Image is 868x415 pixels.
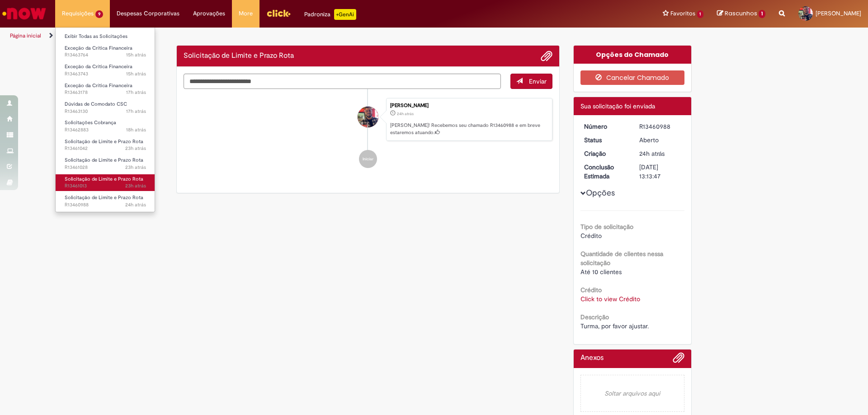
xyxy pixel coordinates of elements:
[304,9,356,20] div: Padroniza
[816,9,861,17] span: [PERSON_NAME]
[125,201,146,208] time: 29/08/2025 09:13:45
[65,51,146,59] span: R13463764
[266,6,291,20] img: click_logo_yellow_360x200.png
[56,137,155,154] a: Aberto R13461042 : Solicitação de Limite e Prazo Rota
[56,62,155,79] a: Aberto R13463743 : Exceção da Crítica Financeira
[126,70,146,77] span: 15h atrás
[56,99,155,116] a: Aberto R13463130 : Dúvidas de Comodato CSC
[126,51,146,58] span: 15h atrás
[184,89,552,177] ul: Histórico de tíquete
[510,74,552,89] button: Enviar
[126,108,146,115] time: 29/08/2025 15:43:00
[390,103,547,108] div: [PERSON_NAME]
[65,45,132,51] span: Exceção da Crítica Financeira
[580,70,685,85] button: Cancelar Chamado
[125,182,146,189] span: 23h atrás
[639,149,665,158] span: 24h atrás
[125,145,146,152] time: 29/08/2025 09:21:53
[580,322,649,330] span: Turma, por favor ajustar.
[65,145,146,152] span: R13461042
[126,108,146,115] span: 17h atrás
[117,9,179,18] span: Despesas Corporativas
[390,122,547,136] p: [PERSON_NAME]! Recebemos seu chamado R13460988 e em breve estaremos atuando.
[397,111,414,117] span: 24h atrás
[577,122,633,131] dt: Número
[1,5,47,23] img: ServiceNow
[126,89,146,96] time: 29/08/2025 15:51:39
[65,82,132,89] span: Exceção da Crítica Financeira
[62,9,94,18] span: Requisições
[95,10,103,18] span: 9
[717,9,765,18] a: Rascunhos
[65,138,143,145] span: Solicitação de Limite e Prazo Rota
[577,135,633,145] dt: Status
[65,108,146,115] span: R13463130
[334,9,356,20] p: +GenAi
[580,295,640,303] a: Click to view Crédito
[125,164,146,171] span: 23h atrás
[580,375,685,412] em: Soltar arquivos aqui
[125,164,146,171] time: 29/08/2025 09:19:55
[56,155,155,172] a: Aberto R13461028 : Solicitação de Limite e Prazo Rota
[541,50,552,62] button: Adicionar anexos
[239,9,253,18] span: More
[65,176,143,182] span: Solicitação de Limite e Prazo Rota
[577,163,633,181] dt: Conclusão Estimada
[65,201,146,209] span: R13460988
[184,74,501,89] textarea: Digite sua mensagem aqui...
[126,126,146,133] span: 18h atrás
[580,268,622,276] span: Até 10 clientes
[56,81,155,98] a: Aberto R13463178 : Exceção da Crítica Financeira
[580,250,663,267] b: Quantidade de clientes nessa solicitação
[56,174,155,191] a: Aberto R13461013 : Solicitação de Limite e Prazo Rota
[56,118,155,135] a: Aberto R13462883 : Solicitações Cobrança
[65,157,143,163] span: Solicitação de Limite e Prazo Rota
[65,194,143,201] span: Solicitação de Limite e Prazo Rota
[697,10,704,18] span: 1
[126,51,146,58] time: 29/08/2025 17:20:43
[759,10,765,18] span: 1
[639,135,681,145] div: Aberto
[529,77,547,85] span: Enviar
[670,9,695,18] span: Favoritos
[10,32,41,39] a: Página inicial
[580,354,604,362] h2: Anexos
[580,102,655,110] span: Sua solicitação foi enviada
[639,122,681,131] div: R13460988
[65,126,146,134] span: R13462883
[55,27,155,212] ul: Requisições
[65,89,146,96] span: R13463178
[639,149,681,158] div: 29/08/2025 09:13:43
[639,163,681,181] div: [DATE] 13:13:47
[580,232,602,240] span: Crédito
[725,9,757,18] span: Rascunhos
[580,286,602,294] b: Crédito
[56,193,155,210] a: Aberto R13460988 : Solicitação de Limite e Prazo Rota
[65,164,146,171] span: R13461028
[639,149,665,158] time: 29/08/2025 09:13:43
[65,182,146,190] span: R13461013
[580,313,609,321] b: Descrição
[56,32,155,42] a: Exibir Todas as Solicitações
[126,89,146,96] span: 17h atrás
[65,70,146,78] span: R13463743
[580,223,633,231] b: Tipo de solicitação
[56,43,155,60] a: Aberto R13463764 : Exceção da Crítica Financeira
[126,126,146,133] time: 29/08/2025 15:05:46
[125,182,146,189] time: 29/08/2025 09:16:47
[193,9,225,18] span: Aprovações
[65,101,127,107] span: Dúvidas de Comodato CSC
[358,107,378,127] div: Rafael Farias Ribeiro De Oliveira
[184,98,552,141] li: Rafael Farias Ribeiro De Oliveira
[65,63,132,70] span: Exceção da Crítica Financeira
[574,46,692,64] div: Opções do Chamado
[126,70,146,77] time: 29/08/2025 17:15:30
[7,28,572,44] ul: Trilhas de página
[577,149,633,158] dt: Criação
[673,352,684,368] button: Adicionar anexos
[125,145,146,152] span: 23h atrás
[65,119,116,126] span: Solicitações Cobrança
[125,201,146,208] span: 24h atrás
[397,111,414,117] time: 29/08/2025 09:13:43
[184,52,294,60] h2: Solicitação de Limite e Prazo Rota Histórico de tíquete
